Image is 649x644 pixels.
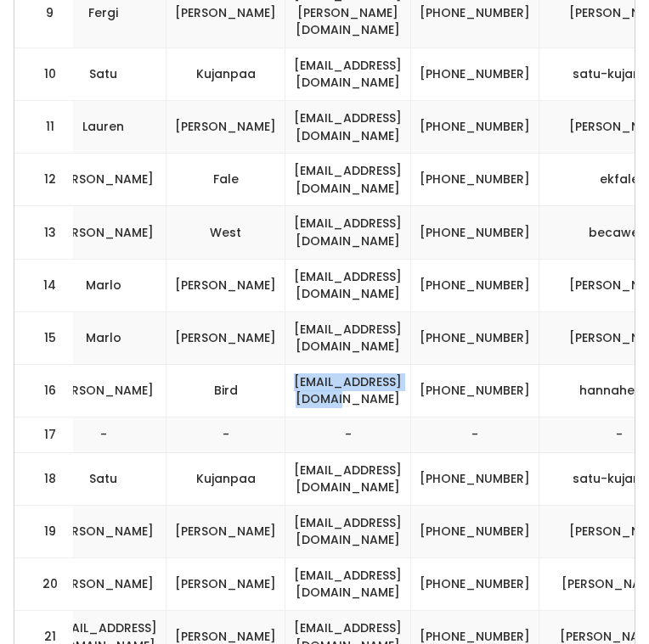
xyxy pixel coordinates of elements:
td: [PHONE_NUMBER] [411,154,539,206]
td: [EMAIL_ADDRESS][DOMAIN_NAME] [285,206,411,259]
td: - [285,417,411,452]
td: [PHONE_NUMBER] [411,101,539,154]
td: - [41,417,166,452]
td: [EMAIL_ADDRESS][DOMAIN_NAME] [285,101,411,154]
td: 11 [14,101,74,154]
td: Lauren [41,101,166,154]
td: Marlo [41,311,166,364]
td: - [166,417,285,452]
td: Kujanpaa [166,48,285,100]
td: West [166,206,285,259]
td: [PERSON_NAME] [166,311,285,364]
td: Satu [41,452,166,505]
td: Kujanpaa [166,452,285,505]
td: [EMAIL_ADDRESS][DOMAIN_NAME] [285,364,411,417]
td: [PHONE_NUMBER] [411,505,539,557]
td: [PHONE_NUMBER] [411,364,539,417]
td: 17 [14,417,74,452]
td: [PERSON_NAME] [166,505,285,557]
td: 18 [14,452,74,505]
td: [EMAIL_ADDRESS][DOMAIN_NAME] [285,259,411,311]
td: [PERSON_NAME] [41,364,166,417]
td: Fale [166,154,285,206]
td: [EMAIL_ADDRESS][DOMAIN_NAME] [285,452,411,505]
td: 12 [14,154,74,206]
td: [PHONE_NUMBER] [411,311,539,364]
td: [EMAIL_ADDRESS][DOMAIN_NAME] [285,311,411,364]
td: 13 [14,206,74,259]
td: [PHONE_NUMBER] [411,557,539,610]
td: 16 [14,364,74,417]
td: 10 [14,48,74,100]
td: [PERSON_NAME] [166,557,285,610]
td: [EMAIL_ADDRESS][DOMAIN_NAME] [285,557,411,610]
td: [EMAIL_ADDRESS][DOMAIN_NAME] [285,505,411,557]
td: [PERSON_NAME] [41,505,166,557]
td: [PERSON_NAME] [166,101,285,154]
td: 14 [14,259,74,311]
td: Marlo [41,259,166,311]
td: [EMAIL_ADDRESS][DOMAIN_NAME] [285,154,411,206]
td: [PHONE_NUMBER] [411,452,539,505]
td: [PHONE_NUMBER] [411,206,539,259]
td: 19 [14,505,74,557]
td: Satu [41,48,166,100]
td: [PERSON_NAME] [41,206,166,259]
td: [PHONE_NUMBER] [411,48,539,100]
td: 20 [14,557,74,610]
td: Bird [166,364,285,417]
td: [PERSON_NAME] [166,259,285,311]
td: [EMAIL_ADDRESS][DOMAIN_NAME] [285,48,411,100]
td: [PERSON_NAME] [41,557,166,610]
td: - [411,417,539,452]
td: [PERSON_NAME] [41,154,166,206]
td: [PHONE_NUMBER] [411,259,539,311]
td: 15 [14,311,74,364]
